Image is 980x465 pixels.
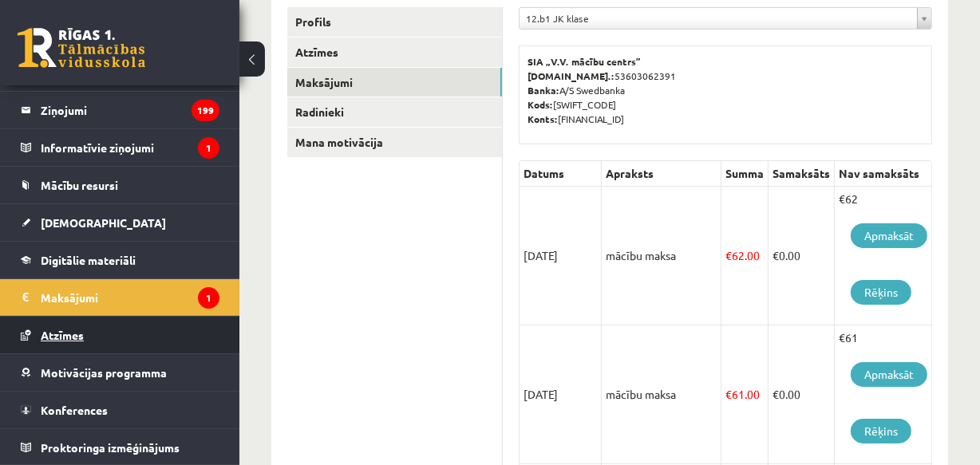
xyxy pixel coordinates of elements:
td: 0.00 [769,187,835,325]
td: 61.00 [721,325,769,464]
th: Samaksāts [769,161,835,187]
td: [DATE] [520,325,602,464]
a: Informatīvie ziņojumi1 [21,129,219,166]
i: 1 [198,137,219,159]
span: Proktoringa izmēģinājums [41,440,180,455]
b: Banka: [528,84,559,97]
a: [DEMOGRAPHIC_DATA] [21,204,219,241]
legend: Ziņojumi [41,92,219,128]
td: mācību maksa [602,187,721,325]
a: Profils [287,7,502,37]
td: €62 [835,187,932,325]
span: Motivācijas programma [41,365,167,380]
a: Mana motivācija [287,128,502,157]
span: € [773,387,779,401]
a: Rēķins [851,419,911,443]
a: Ziņojumi199 [21,92,219,128]
a: Apmaksāt [851,362,927,387]
a: Atzīmes [287,37,502,67]
b: Konts: [528,112,558,125]
span: € [725,387,732,401]
legend: Maksājumi [41,279,219,316]
span: 12.b1 JK klase [526,8,911,29]
td: €61 [835,325,932,464]
span: Mācību resursi [41,178,118,192]
span: Atzīmes [41,328,84,342]
td: mācību maksa [602,325,721,464]
span: Konferences [41,403,108,417]
a: Digitālie materiāli [21,242,219,278]
b: SIA „V.V. mācību centrs” [528,55,642,68]
a: 12.b1 JK klase [520,8,931,29]
th: Summa [721,161,769,187]
a: Mācību resursi [21,167,219,203]
a: Rīgas 1. Tālmācības vidusskola [18,28,145,68]
a: Maksājumi [287,68,502,97]
a: Maksājumi1 [21,279,219,316]
a: Rēķins [851,280,911,305]
span: € [725,248,732,262]
b: [DOMAIN_NAME].: [528,69,614,82]
th: Datums [520,161,602,187]
p: 53603062391 A/S Swedbanka [SWIFT_CODE] [FINANCIAL_ID] [528,54,923,126]
legend: Informatīvie ziņojumi [41,129,219,166]
a: Motivācijas programma [21,354,219,391]
i: 1 [198,287,219,309]
span: € [773,248,779,262]
td: 62.00 [721,187,769,325]
th: Apraksts [602,161,721,187]
a: Apmaksāt [851,223,927,248]
td: 0.00 [769,325,835,464]
i: 199 [192,100,219,121]
a: Radinieki [287,97,502,127]
th: Nav samaksāts [835,161,932,187]
a: Atzīmes [21,317,219,353]
a: Konferences [21,392,219,428]
b: Kods: [528,98,553,111]
td: [DATE] [520,187,602,325]
span: [DEMOGRAPHIC_DATA] [41,215,166,230]
span: Digitālie materiāli [41,253,136,267]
